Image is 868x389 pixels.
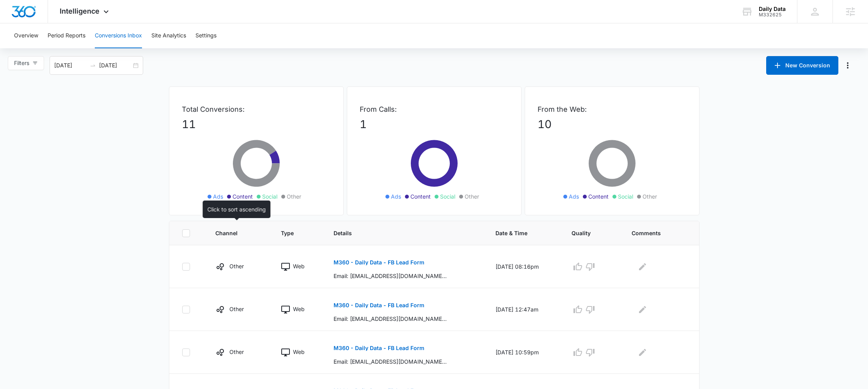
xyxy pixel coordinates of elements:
[636,261,649,273] button: Edit Comments
[391,192,401,201] span: Ads
[90,62,96,69] span: swap-right
[229,348,244,356] p: Other
[334,345,424,351] p: M360 - Daily Data - FB Lead Form
[486,331,562,374] td: [DATE] 10:59pm
[334,303,424,308] p: M360 - Daily Data - FB Lead Form
[14,59,29,67] span: Filters
[182,104,331,114] p: Total Conversions:
[334,339,424,357] button: M360 - Daily Data - FB Lead Form
[78,45,84,51] img: tab_keywords_by_traffic_grey.svg
[334,357,447,366] p: Email: [EMAIL_ADDRESS][DOMAIN_NAME], Name: [PERSON_NAME], Phone: [PHONE_NUMBER], Form submitted a...
[293,305,305,313] p: Web
[465,192,479,201] span: Other
[360,104,509,114] p: From Calls:
[572,229,602,237] span: Quality
[229,262,244,270] p: Other
[99,61,131,70] input: End date
[90,62,96,69] span: to
[636,303,649,316] button: Edit Comments
[766,56,838,75] button: New Conversion
[48,23,85,48] button: Period Reports
[12,12,19,19] img: logo_orange.svg
[60,7,99,15] span: Intelligence
[495,229,541,237] span: Date & Time
[86,46,131,51] div: Keywords by Traffic
[486,288,562,331] td: [DATE] 12:47am
[229,305,244,313] p: Other
[182,116,331,132] p: 11
[538,116,687,132] p: 10
[334,229,465,237] span: Details
[293,348,305,356] p: Web
[618,192,633,201] span: Social
[195,23,217,48] button: Settings
[95,23,142,48] button: Conversions Inbox
[538,104,687,114] p: From the Web:
[334,272,447,280] p: Email: [EMAIL_ADDRESS][DOMAIN_NAME], Name: [PERSON_NAME], Phone: [PHONE_NUMBER], Form submitted a...
[841,59,854,72] button: Manage Numbers
[334,296,424,315] button: M360 - Daily Data - FB Lead Form
[334,315,447,323] p: Email: [EMAIL_ADDRESS][DOMAIN_NAME], Name: [PERSON_NAME], Phone: [PHONE_NUMBER], Form submitted a...
[440,192,455,201] span: Social
[8,56,44,70] button: Filters
[215,229,251,237] span: Channel
[759,6,786,12] div: account name
[12,20,19,26] img: website_grey.svg
[151,23,186,48] button: Site Analytics
[759,12,786,18] div: account id
[262,192,277,201] span: Social
[293,262,305,270] p: Web
[22,12,38,19] div: v 4.0.25
[14,23,38,48] button: Overview
[203,201,271,218] div: Click to sort ascending
[588,192,609,201] span: Content
[632,229,675,237] span: Comments
[213,192,223,201] span: Ads
[54,61,87,70] input: Start date
[569,192,579,201] span: Ads
[287,192,301,201] span: Other
[643,192,657,201] span: Other
[30,46,70,51] div: Domain Overview
[334,253,424,272] button: M360 - Daily Data - FB Lead Form
[20,20,86,26] div: Domain: [DOMAIN_NAME]
[21,45,27,51] img: tab_domain_overview_orange.svg
[334,260,424,265] p: M360 - Daily Data - FB Lead Form
[636,346,649,359] button: Edit Comments
[360,116,509,132] p: 1
[281,229,304,237] span: Type
[486,245,562,288] td: [DATE] 08:16pm
[410,192,431,201] span: Content
[233,192,253,201] span: Content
